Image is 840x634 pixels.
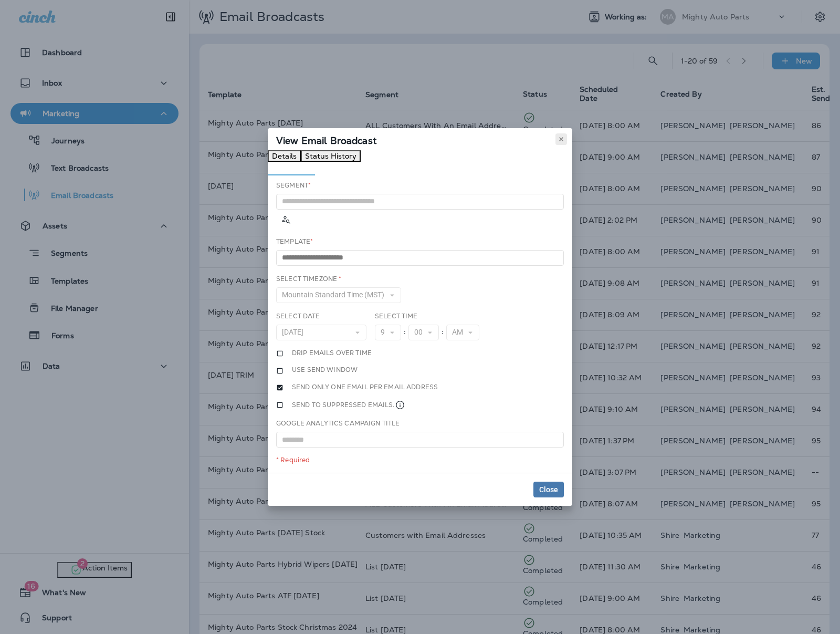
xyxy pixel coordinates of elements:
span: Mountain Standard Time (MST) [282,290,388,299]
button: Details [268,150,301,162]
label: Send to suppressed emails. [292,400,405,410]
span: [DATE] [282,328,308,337]
div: : [401,325,408,340]
button: 9 [375,325,401,340]
label: Template [276,237,313,246]
label: Select Time [375,312,418,320]
span: Close [539,486,558,493]
label: Segment [276,181,311,190]
button: Status History [301,150,361,162]
div: * Required [276,456,564,464]
label: Google Analytics Campaign Title [276,419,400,428]
div: View Email Broadcast [268,128,572,150]
label: Send only one email per email address [292,383,438,392]
label: Drip emails over time [292,349,372,358]
button: 00 [408,325,439,340]
span: AM [452,328,467,337]
label: Select Timezone [276,275,341,283]
button: AM [446,325,479,340]
span: 9 [381,328,389,337]
button: [DATE] [276,325,366,340]
label: Use send window [292,366,358,375]
span: 00 [414,328,427,337]
button: Close [533,482,564,497]
div: : [439,325,446,340]
button: Calculate the estimated number of emails to be sent based on selected segment. (This could take a... [276,210,295,228]
label: Select Date [276,312,320,320]
button: Mountain Standard Time (MST) [276,287,401,303]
